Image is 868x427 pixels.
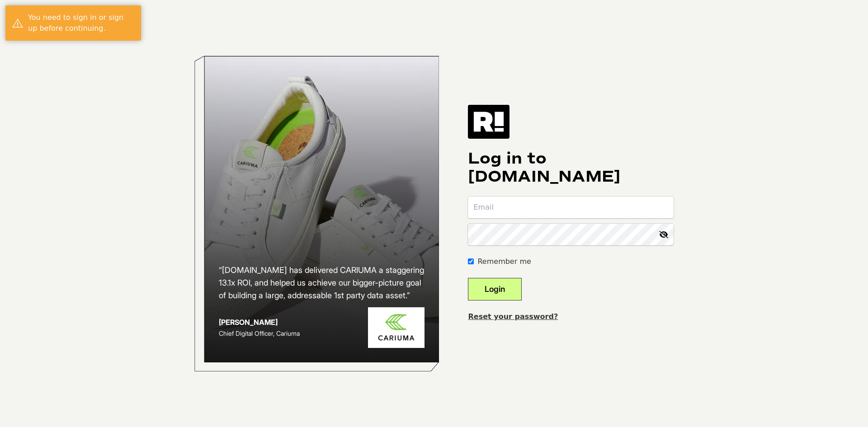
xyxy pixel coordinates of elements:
input: Email [468,197,674,218]
img: Retention.com [468,105,509,138]
div: You need to sign in or sign up before continuing. [28,12,134,34]
button: Login [468,278,522,300]
h1: Log in to [DOMAIN_NAME] [468,150,674,186]
label: Remember me [477,256,531,267]
span: Chief Digital Officer, Cariuma [219,329,300,337]
a: Reset your password? [468,312,558,321]
strong: [PERSON_NAME] [219,318,278,327]
h2: “[DOMAIN_NAME] has delivered CARIUMA a staggering 13.1x ROI, and helped us achieve our bigger-pic... [219,264,425,302]
img: Cariuma [368,307,425,348]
